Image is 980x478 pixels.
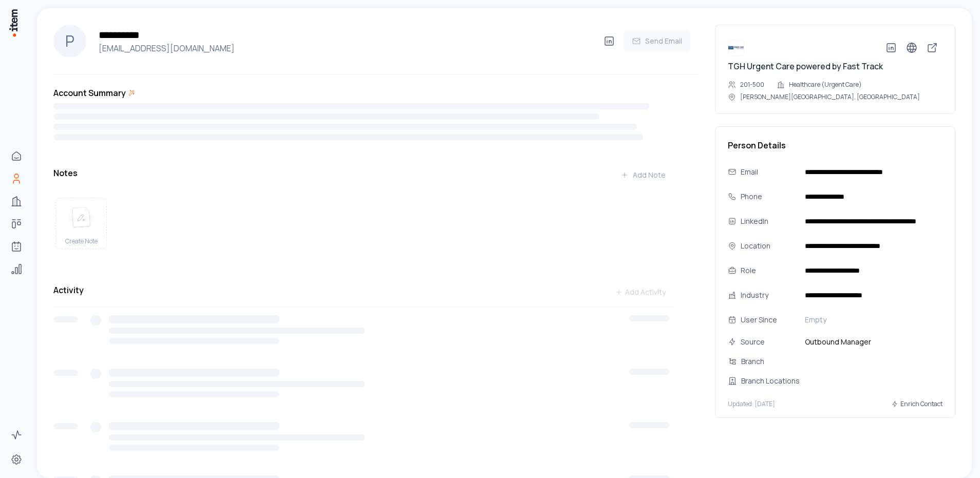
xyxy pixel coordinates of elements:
[728,61,883,72] a: TGH Urgent Care powered by Fast Track
[801,336,943,348] span: Outbound Manager
[69,206,93,229] img: create note
[6,236,27,257] a: Agents
[741,265,797,276] div: Role
[6,146,27,166] a: Home
[740,93,920,101] p: [PERSON_NAME][GEOGRAPHIC_DATA], [GEOGRAPHIC_DATA]
[53,167,78,179] h3: Notes
[741,240,797,252] div: Location
[6,425,27,445] a: Activity
[95,42,599,54] h4: [EMAIL_ADDRESS][DOMAIN_NAME]
[53,87,126,99] h3: Account Summary
[53,284,84,296] h3: Activity
[6,168,27,189] a: People
[6,214,27,234] a: Deals
[8,8,18,37] img: Item Brain Logo
[728,40,744,56] img: TGH Urgent Care powered by Fast Track
[728,400,775,408] p: Updated: [DATE]
[55,198,107,249] button: create noteCreate Note
[65,237,98,245] span: Create Note
[741,290,797,301] div: Industry
[620,170,666,180] div: Add Note
[741,216,797,227] div: LinkedIn
[728,139,943,151] h3: Person Details
[741,336,797,348] div: Source
[740,81,764,89] p: 201-500
[805,315,826,325] span: Empty
[6,191,27,212] a: Companies
[891,395,943,413] button: Enrich Contact
[741,375,807,387] div: Branch Locations
[53,25,86,58] div: P
[6,449,27,470] a: Settings
[612,165,674,185] button: Add Note
[741,191,797,202] div: Phone
[741,166,797,178] div: Email
[6,259,27,279] a: Analytics
[741,356,807,367] div: Branch
[741,314,797,326] div: User Since
[789,81,862,89] p: Healthcare (Urgent Care)
[801,312,943,328] button: Empty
